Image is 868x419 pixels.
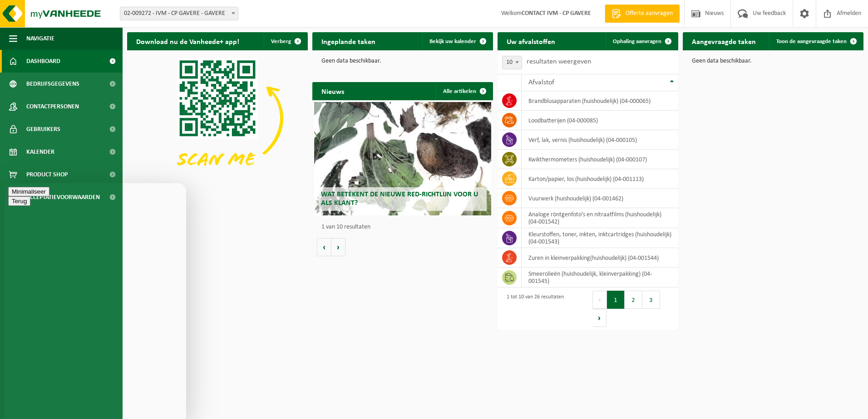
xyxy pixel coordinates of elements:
p: Geen data beschikbaar. [321,58,484,64]
button: 3 [642,291,660,309]
span: Bedrijfsgegevens [26,73,79,95]
span: 02-009272 - IVM - CP GAVERE - GAVERE [120,7,238,20]
td: karton/papier, los (huishoudelijk) (04-001113) [522,169,678,189]
button: Vorige [317,238,331,256]
td: zuren in kleinverpakking(huishoudelijk) (04-001544) [522,248,678,268]
strong: CONTACT IVM - CP GAVERE [522,10,591,17]
td: brandblusapparaten (huishoudelijk) (04-000065) [522,91,678,111]
td: analoge röntgenfoto’s en nitraatfilms (huishoudelijk) (04-001542) [522,208,678,228]
span: 10 [503,56,522,69]
span: Wat betekent de nieuwe RED-richtlijn voor u als klant? [321,191,478,207]
button: 1 [607,291,625,309]
a: Wat betekent de nieuwe RED-richtlijn voor u als klant? [314,102,491,215]
h2: Aangevraagde taken [683,32,765,50]
span: Verberg [271,39,291,44]
td: smeerolieën (huishoudelijk, kleinverpakking) (04-001545) [522,268,678,287]
span: Ophaling aanvragen [613,39,661,44]
span: Kalender [26,141,54,163]
p: Geen data beschikbaar. [692,58,854,64]
span: Toon de aangevraagde taken [776,39,847,44]
td: verf, lak, vernis (huishoudelijk) (04-000105) [522,130,678,150]
p: 1 van 10 resultaten [321,224,488,230]
span: Product Shop [26,163,68,186]
span: Bekijk uw kalender [429,39,476,44]
td: vuurwerk (huishoudelijk) (04-001462) [522,189,678,208]
h2: Download nu de Vanheede+ app! [127,32,248,50]
button: 2 [625,291,642,309]
span: Navigatie [26,27,54,50]
td: loodbatterijen (04-000085) [522,111,678,130]
td: kleurstoffen, toner, inkten, inktcartridges (huishoudelijk) (04-001543) [522,228,678,248]
span: Gebruikers [26,118,60,141]
img: Download de VHEPlus App [127,50,308,186]
h2: Nieuws [312,82,353,100]
iframe: chat widget [5,183,186,419]
button: Verberg [264,32,307,50]
h2: Ingeplande taken [312,32,385,50]
span: Afvalstof [528,79,554,86]
div: 1 tot 10 van 26 resultaten [502,290,564,328]
a: Ophaling aanvragen [606,32,677,50]
a: Toon de aangevraagde taken [769,32,863,50]
a: Bekijk uw kalender [422,32,492,50]
h2: Uw afvalstoffen [498,32,564,50]
span: 10 [502,56,522,69]
span: Dashboard [26,50,60,73]
span: Offerte aanvragen [623,9,675,18]
button: Next [592,309,607,327]
label: resultaten weergeven [527,58,591,65]
button: Volgende [331,238,345,256]
td: kwikthermometers (huishoudelijk) (04-000107) [522,150,678,169]
button: Previous [592,291,607,309]
span: 02-009272 - IVM - CP GAVERE - GAVERE [120,7,238,20]
a: Offerte aanvragen [605,5,680,23]
span: Contactpersonen [26,95,79,118]
a: Alle artikelen [436,82,492,100]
